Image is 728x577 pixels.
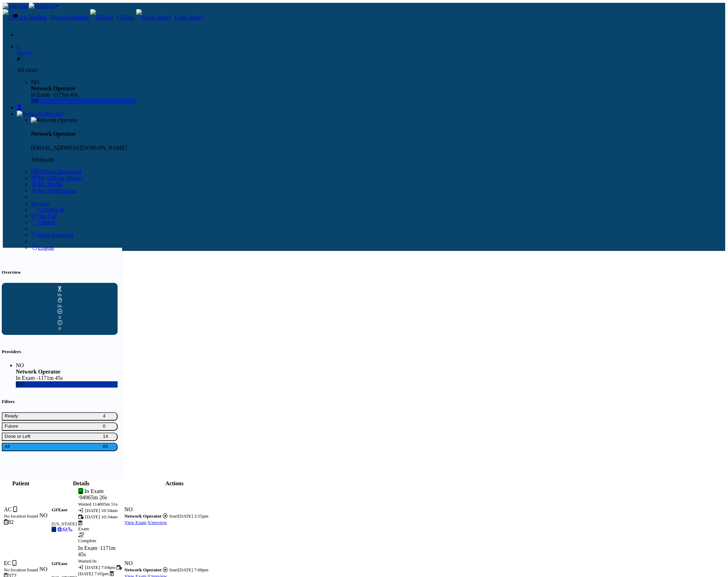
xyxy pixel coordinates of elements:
[17,111,64,117] img: Network Operator
[136,14,203,20] a: LiveConnect
[2,422,118,431] button: Future0
[163,567,209,572] small: Started at
[178,513,209,519] span: [DATE] 3:55pm
[3,9,47,26] img: Docovia Staffing
[9,320,111,331] div: 0
[29,3,53,9] img: Docovia
[103,434,115,440] span: 14
[78,545,116,557] span: In Exam ·
[31,188,77,194] a: My Notifications
[78,565,117,570] small: Date Created
[4,480,38,487] th: Patient
[4,519,38,525] div: 82
[2,412,118,421] button: Ready4
[178,567,209,572] span: [DATE] 7:08pm
[17,55,136,104] div: 0 All clear!
[78,514,118,519] small: Scheduled Time
[169,513,178,519] span: Start
[2,433,118,441] button: Done or Left14
[31,175,83,181] a: My GFEase History
[163,513,209,519] small: Started at
[38,375,63,381] span: 1171m 45s
[2,443,118,451] button: All65
[31,207,64,213] a: Clocked In
[78,538,123,544] div: Complete
[52,561,77,566] h5: GFEase
[103,423,115,430] span: 0
[2,349,118,355] h5: Providers
[85,565,115,570] span: [DATE] 7:04pm
[31,181,62,187] a: My Profile
[31,219,55,225] a: Offline
[53,92,78,98] span: 1171m 45s
[3,3,58,9] a: Docovia
[31,145,725,151] p: [EMAIL_ADDRESS][DOMAIN_NAME]
[78,545,116,557] span: 1171m 45s
[148,520,167,525] a: Unreview
[31,98,136,104] div: NY
[31,117,78,123] img: Network Operator
[124,480,225,487] th: Actions
[103,444,115,450] span: 65
[78,501,118,507] small: Waited 114005m 51s
[3,3,27,9] img: Docovia
[103,413,115,420] span: 4
[39,566,47,572] span: NO
[31,131,725,137] h4: Network Operator
[39,480,124,487] th: Details
[90,14,135,20] a: GFEase
[90,9,114,26] img: GFEase
[125,513,162,519] b: Network Operator
[4,567,38,572] small: No location found
[31,213,57,219] a: On Call
[4,513,38,519] small: No location found
[31,200,50,206] a: My Status
[17,50,725,55] div: All clear!
[31,245,54,251] a: Logout
[136,9,171,26] img: LiveConnect
[125,560,133,566] span: NO
[80,494,107,500] span: 94965m 26s
[2,399,118,404] h5: Filters
[31,232,73,238] a: Reset Password
[4,560,11,566] span: EC
[78,558,97,564] small: Waited 0s
[147,520,167,525] span: |
[39,213,57,219] span: On Call
[39,512,47,518] span: NO
[16,369,61,375] strong: Network Operator
[125,567,162,572] b: Network Operator
[9,286,111,298] div: 0s
[31,157,725,163] p: Telehealth
[31,201,50,206] span: My Status
[17,67,136,73] p: All clear!
[3,14,89,20] a: Docovia Staffing
[17,45,725,55] a: 0 All clear!
[52,507,77,513] h5: GFEase
[16,381,118,388] div: NY
[52,521,77,526] small: [US_STATE]
[2,270,118,275] h5: Overview
[9,309,111,320] div: 0
[125,520,147,525] a: View Exam
[85,514,118,519] span: [DATE] 10:34am
[39,219,55,225] span: Offline
[78,508,118,513] small: Date Created
[39,207,64,213] span: Clocked In
[4,506,12,512] span: AC
[16,362,24,368] span: NO
[78,526,123,532] div: Exam
[31,79,39,85] span: NO
[31,92,136,98] div: In Exam -
[9,298,111,309] div: 0s
[85,508,118,513] span: [DATE] 10:34am
[31,169,81,175] a: GFEase Dashboard
[78,571,109,576] span: [DATE] 7:05pm
[16,375,118,381] div: In Exam -
[17,45,725,50] div: 0
[31,85,76,91] strong: Network Operator
[78,488,107,500] span: In Exam ·
[169,567,178,572] span: Start
[52,527,56,532] span: ny
[125,506,133,512] span: NO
